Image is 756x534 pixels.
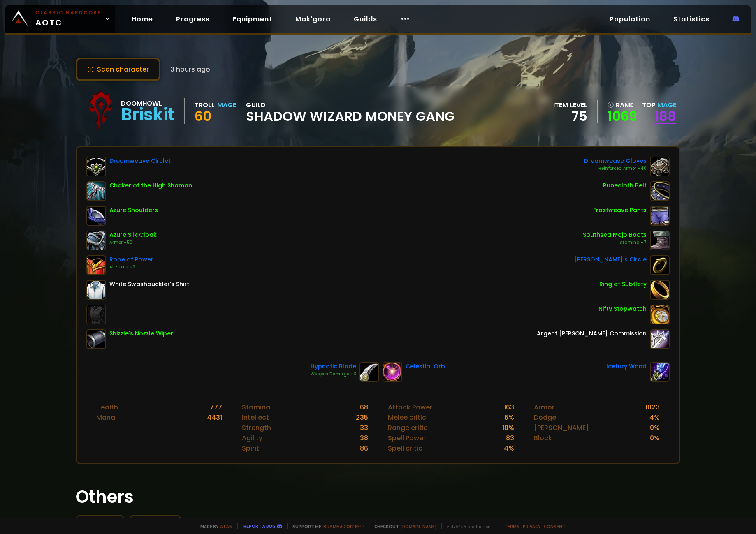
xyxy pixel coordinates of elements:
a: Privacy [523,523,540,529]
div: Nifty Stopwatch [598,305,647,313]
span: Made by [195,523,232,529]
div: Stamina [242,402,270,412]
div: Stamina +7 [583,239,647,246]
img: item-7714 [359,362,379,382]
span: Shadow Wizard Money Gang [246,110,455,123]
img: item-7060 [86,206,106,226]
a: Population [603,11,657,28]
div: 1023 [645,402,660,412]
span: AOTC [35,9,101,29]
a: Classic HardcoreAOTC [5,5,115,33]
div: Ring of Subtlety [599,280,647,289]
div: guild [246,100,455,123]
div: [PERSON_NAME] [534,423,589,433]
div: White Swashbuckler's Shirt [109,280,189,289]
div: Frostweave Pants [593,206,647,215]
div: 235 [356,412,368,423]
img: item-2820 [650,305,670,324]
img: item-7514 [650,362,670,382]
div: Robe of Power [109,255,153,264]
a: Report a bug [243,523,276,529]
div: [PERSON_NAME]'s Circle [574,255,647,264]
div: Hypnotic Blade [311,362,356,371]
span: v. d752d5 - production [441,523,491,529]
img: item-10041 [86,157,106,176]
div: 83 [506,433,514,443]
div: Top [642,100,676,110]
div: 75 [553,110,587,123]
a: Statistics [667,11,716,28]
div: Weapon Damage +3 [311,371,356,377]
div: Dreamweave Circlet [109,157,171,165]
small: Classic Hardcore [35,9,101,16]
div: Attack Power [388,402,432,412]
div: Dodge [534,412,556,423]
img: item-20641 [650,231,670,250]
div: 4 % [649,412,660,423]
a: [DOMAIN_NAME] [401,523,436,529]
div: Argent [PERSON_NAME] Commission [537,329,647,338]
div: Choker of the High Shaman [109,181,192,190]
div: Icefury Wand [606,362,647,371]
div: Spell Power [388,433,426,443]
div: All Stats +2 [109,264,153,270]
div: Reinforced Armor +40 [584,165,647,172]
button: Scan character [76,58,160,81]
img: item-13856 [650,181,670,201]
div: 0 % [650,423,660,433]
a: Consent [544,523,566,529]
img: item-12846 [650,329,670,349]
div: 186 [358,443,368,453]
a: Home [125,11,160,28]
div: rank [608,100,637,110]
div: Spirit [242,443,259,453]
a: Buy me a coffee [323,523,364,529]
span: Mage [657,100,676,110]
a: Progress [169,11,216,28]
span: Checkout [369,523,436,529]
div: 68 [360,402,368,412]
img: item-6795 [86,280,106,300]
div: Health [96,402,118,412]
img: item-11917 [86,329,106,349]
div: Runecloth Belt [603,181,647,190]
div: Melee critic [388,412,426,423]
div: Briskit [121,109,174,121]
div: Intellect [242,412,269,423]
div: 0 % [650,433,660,443]
img: item-4112 [86,181,106,201]
div: Celestial Orb [406,362,445,371]
img: item-7053 [86,231,106,250]
div: Mage [217,100,236,110]
div: 5 % [504,412,514,423]
img: item-7515 [383,362,402,382]
div: Southsea Mojo Boots [583,231,647,239]
img: item-19038 [650,280,670,300]
img: item-7054 [86,255,106,275]
div: 33 [360,423,368,433]
div: Strength [242,423,271,433]
a: 1069 [608,110,637,123]
div: Azure Silk Cloak [109,231,157,239]
div: Doomhowl [121,98,174,109]
h1: Others [76,484,680,510]
span: 60 [195,107,211,125]
div: Armor +50 [109,239,157,246]
span: 3 hours ago [170,64,210,74]
a: Guilds [347,11,384,28]
div: Shizzle's Nozzle Wiper [109,329,173,338]
a: a fan [220,523,232,529]
div: 4431 [207,412,222,423]
img: item-18586 [650,255,670,275]
a: Terms [504,523,519,529]
div: 38 [360,433,368,443]
a: 188 [654,107,676,125]
div: Dreamweave Gloves [584,157,647,165]
div: Block [534,433,552,443]
div: Mana [96,412,115,423]
div: Range critic [388,423,428,433]
div: Agility [242,433,262,443]
a: Mak'gora [289,11,337,28]
div: 10 % [502,423,514,433]
div: Azure Shoulders [109,206,158,215]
